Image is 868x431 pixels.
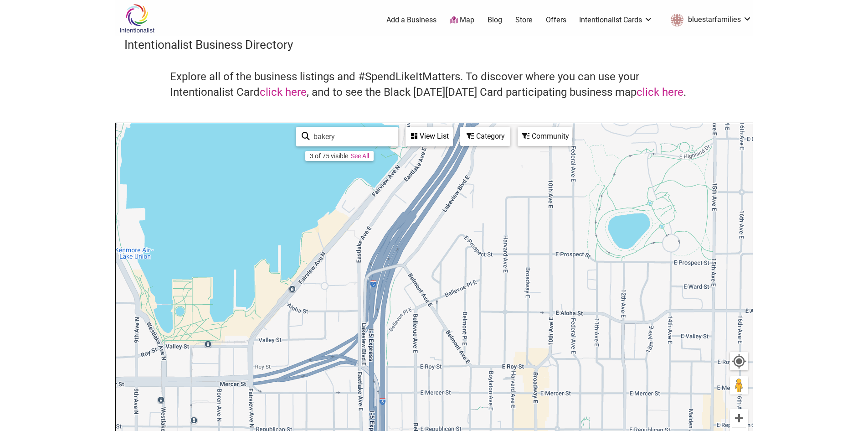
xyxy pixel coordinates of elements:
a: Map [450,15,474,26]
div: Filter by Community [518,127,572,146]
a: See All [351,152,369,160]
h4: Explore all of the business listings and #SpendLikeItMatters. To discover where you can use your ... [170,69,699,100]
img: Intentionalist [115,4,159,33]
button: Drag Pegman onto the map to open Street View [730,376,748,395]
a: bluestarfamilies [666,12,752,28]
h3: Intentionalist Business Directory [124,36,744,53]
div: Type to search and filter [296,127,398,146]
button: Zoom in [730,409,748,427]
a: click here [637,86,683,99]
a: Offers [546,15,566,25]
div: Category [461,128,509,145]
div: Community [519,128,571,145]
div: View List [406,128,452,145]
a: Store [515,15,533,25]
div: Filter by category [460,127,510,146]
a: Intentionalist Cards [579,15,653,25]
div: 3 of 75 visible [310,152,348,160]
div: See a list of the visible businesses [406,127,453,146]
input: Type to find and filter... [310,128,393,145]
a: Add a Business [386,15,437,25]
a: Blog [488,15,502,25]
button: Your Location [730,352,748,370]
a: click here [260,86,307,99]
